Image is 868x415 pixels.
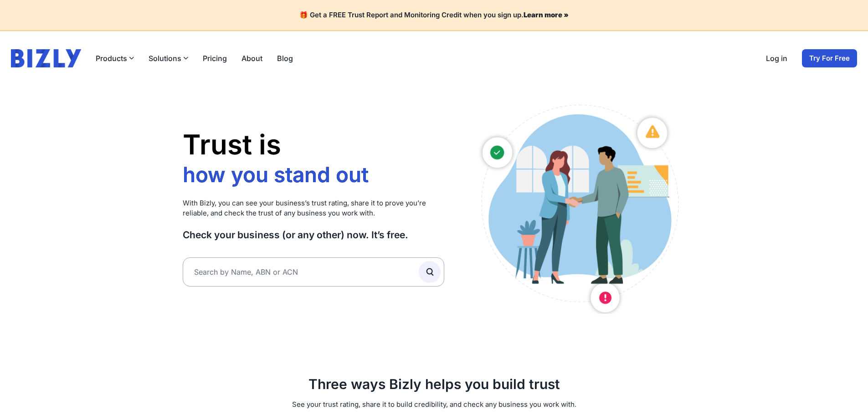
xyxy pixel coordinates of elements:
a: Log in [766,53,787,64]
a: Learn more » [524,10,569,19]
a: About [241,53,262,64]
p: With Bizly, you can see your business’s trust rating, share it to prove you’re reliable, and chec... [183,198,445,219]
span: Trust is [183,128,281,161]
button: Solutions [149,53,188,64]
input: Search by Name, ABN or ACN [183,257,445,287]
img: Australian small business owners illustration [472,100,685,314]
button: Products [96,53,134,64]
h3: Check your business (or any other) now. It’s free. [183,229,445,241]
p: See your trust rating, share it to build credibility, and check any business you work with. [183,400,686,410]
li: how you stand out [183,161,374,188]
a: Pricing [203,53,227,64]
li: who you work with [183,188,374,214]
h4: 🎁 Get a FREE Trust Report and Monitoring Credit when you sign up. [11,11,857,20]
h2: Three ways Bizly helps you build trust [183,376,686,392]
a: Blog [277,53,293,64]
a: Try For Free [802,49,857,67]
